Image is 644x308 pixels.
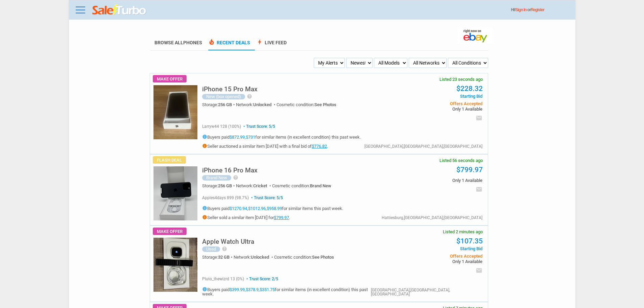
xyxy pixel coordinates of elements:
span: Cricket [253,183,267,188]
span: Listed 2 minutes ago [443,230,483,234]
a: iPhone 16 Pro Max [202,168,258,173]
a: $958.99 [267,206,282,211]
img: s-l225.jpg [153,166,197,220]
span: Offers Accepted [380,101,482,106]
span: Make Offer [153,75,187,82]
span: Hi! [511,7,516,12]
i: email [476,186,482,193]
a: Apple Watch Ultra [202,240,254,245]
span: larryw44 128 (100%) [202,124,241,129]
div: Used [202,246,220,252]
span: Listed 56 seconds ago [439,158,483,163]
a: $228.32 [456,85,483,93]
i: email [476,267,482,274]
span: Trust Score: 5/5 [242,124,275,129]
a: $378.9 [246,287,259,292]
a: $399.99 [230,287,245,292]
a: $799.97 [456,166,483,174]
i: email [476,115,482,121]
i: help [247,94,252,99]
i: info [202,134,207,139]
i: help [222,246,227,252]
div: Storage: [202,184,236,188]
span: Starting Bid [380,94,482,98]
h5: iPhone 16 Pro Max [202,167,258,173]
h5: Buyers paid , , for similar items this past week. [202,206,343,211]
span: Only 1 Available [380,178,482,183]
a: Sign In [516,7,527,12]
div: Brand New [202,175,231,181]
span: Only 1 Available [380,259,482,264]
a: $731 [246,135,255,140]
div: Storage: [202,255,234,259]
span: Flash Deal [153,156,186,164]
div: New (box opened) [202,94,245,99]
span: Unlocked [253,102,271,107]
img: s-l225.jpg [153,85,197,139]
a: $799.97 [274,215,289,220]
span: See Photos [314,102,336,107]
span: 256 GB [218,102,232,107]
a: $107.35 [456,237,483,245]
i: info [202,206,207,211]
div: Network: [236,102,277,107]
span: Brand New [310,183,331,188]
span: or [527,7,544,12]
a: $872.99 [230,135,245,140]
h5: Seller auctioned a similar item [DATE] with a final bid of . [202,143,361,148]
h5: iPhone 15 Pro Max [202,86,258,92]
span: Make Offer [153,228,187,235]
h5: Buyers paid , , for similar items (in excellent condition) this past week. [202,287,371,296]
span: local_fire_department [208,39,215,45]
span: Starting Bid [380,246,482,251]
div: Network: [236,184,272,188]
img: saleturbo.com - Online Deals and Discount Coupons [92,4,147,17]
a: Browse AllPhones [154,40,202,45]
a: iPhone 15 Pro Max [202,87,258,92]
h5: Buyers paid , for similar items (in excellent condition) this past week. [202,134,361,139]
a: $1012.96 [248,206,266,211]
span: Unlocked [251,255,269,260]
div: Cosmetic condition: [277,102,336,107]
span: Trust Score: 5/5 [250,195,283,200]
i: info [202,287,207,292]
span: bolt [256,39,263,45]
span: Only 1 Available [380,107,482,111]
span: Trust Score: 2/5 [245,277,278,281]
h5: Seller sold a similar item [DATE] for . [202,215,343,220]
img: s-l225.jpg [153,238,197,292]
span: pluto_thewizrd 13 (0%) [202,277,244,281]
div: Cosmetic condition: [274,255,334,259]
span: See Photos [312,255,334,260]
div: [GEOGRAPHIC_DATA],[GEOGRAPHIC_DATA],[GEOGRAPHIC_DATA] [364,144,482,148]
span: 32 GB [218,255,230,260]
h5: Apple Watch Ultra [202,238,254,245]
div: Storage: [202,102,236,107]
span: Offers Accepted [380,254,482,258]
span: 256 GB [218,183,232,188]
div: Hattiesburg,[GEOGRAPHIC_DATA],[GEOGRAPHIC_DATA] [382,216,482,220]
a: $1270.94 [230,206,247,211]
span: Listed 23 seconds ago [439,77,483,81]
div: Network: [234,255,274,259]
i: info [202,215,207,220]
a: local_fire_departmentRecent Deals [208,40,250,50]
i: info [202,143,207,148]
div: [GEOGRAPHIC_DATA],[GEOGRAPHIC_DATA],[GEOGRAPHIC_DATA] [371,288,482,296]
i: help [233,175,238,180]
a: $776.82 [312,144,327,149]
span: Phones [183,40,202,45]
div: Cosmetic condition: [272,184,331,188]
span: apples4days 899 (98.7%) [202,195,249,200]
a: Register [531,7,544,12]
a: $351.75 [260,287,275,292]
a: boltLive Feed [256,40,287,50]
